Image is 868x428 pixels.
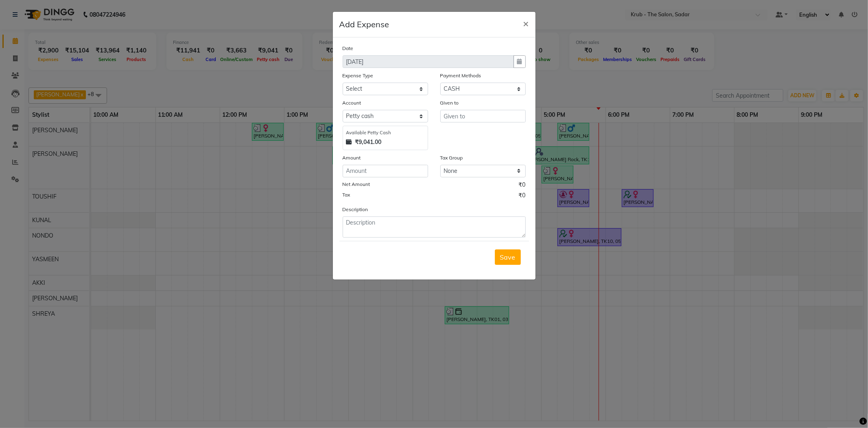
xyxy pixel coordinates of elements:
[343,191,350,199] label: Tax
[523,17,529,29] span: ×
[440,154,463,162] label: Tax Group
[343,99,361,107] label: Account
[440,99,459,107] label: Given to
[343,72,374,79] label: Expense Type
[519,181,526,191] span: ₹0
[517,12,536,35] button: Close
[440,110,526,122] input: Given to
[519,191,526,202] span: ₹0
[339,18,389,31] h5: Add Expense
[346,129,424,136] div: Available Petty Cash
[343,206,368,213] label: Description
[440,72,481,79] label: Payment Methods
[495,249,521,265] button: Save
[500,253,516,261] span: Save
[343,165,428,177] input: Amount
[355,138,382,146] strong: ₹9,041.00
[343,181,370,188] label: Net Amount
[343,154,361,162] label: Amount
[343,45,354,52] label: Date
